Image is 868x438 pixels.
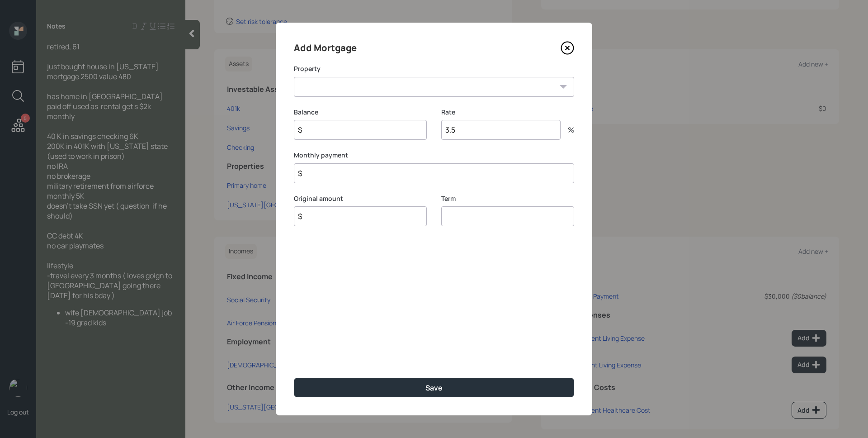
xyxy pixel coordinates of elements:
div: % [561,126,574,133]
label: Balance [294,108,427,117]
h4: Add Mortgage [294,41,357,55]
button: Save [294,378,574,397]
label: Property [294,64,574,73]
label: Original amount [294,194,427,203]
label: Term [441,194,574,203]
label: Monthly payment [294,151,574,160]
label: Rate [441,108,574,117]
div: Save [425,383,443,393]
